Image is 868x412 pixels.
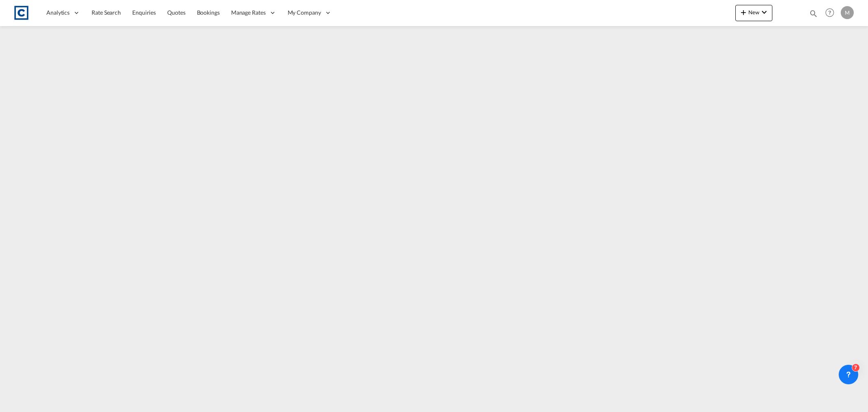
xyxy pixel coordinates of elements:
[197,9,220,16] span: Bookings
[46,9,70,17] span: Analytics
[739,9,769,15] span: New
[288,9,321,17] span: My Company
[823,6,841,20] div: Help
[809,9,818,18] md-icon: icon-magnify
[735,5,772,21] button: icon-plus 400-fgNewicon-chevron-down
[132,9,156,16] span: Enquiries
[92,9,121,16] span: Rate Search
[231,9,266,17] span: Manage Rates
[841,6,854,19] div: M
[739,7,748,17] md-icon: icon-plus 400-fg
[809,9,818,21] div: icon-magnify
[12,4,31,22] img: 1fdb9190129311efbfaf67cbb4249bed.jpeg
[167,9,185,16] span: Quotes
[759,7,769,17] md-icon: icon-chevron-down
[823,6,837,20] span: Help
